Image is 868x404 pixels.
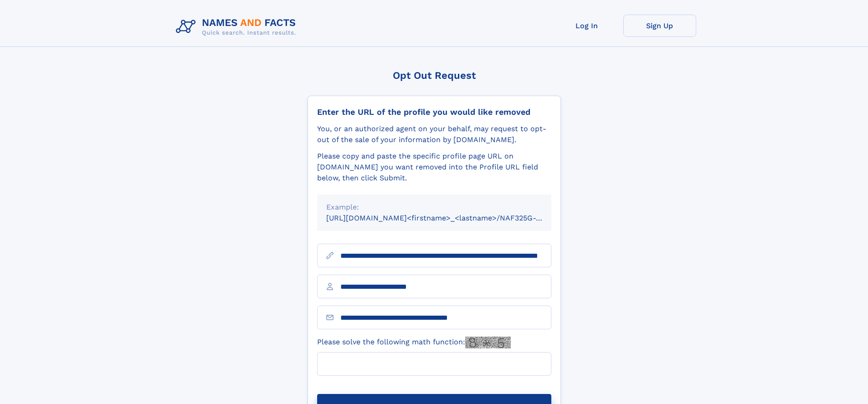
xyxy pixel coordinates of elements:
div: Example: [326,202,542,213]
label: Please solve the following math function: [317,337,511,348]
small: [URL][DOMAIN_NAME]<firstname>_<lastname>/NAF325G-xxxxxxxx [326,214,569,222]
img: Logo Names and Facts [172,15,303,39]
a: Sign Up [623,15,696,37]
div: Opt Out Request [308,70,561,81]
div: Enter the URL of the profile you would like removed [317,107,551,117]
a: Log In [550,15,623,37]
div: Please copy and paste the specific profile page URL on [DOMAIN_NAME] you want removed into the Pr... [317,151,551,184]
div: You, or an authorized agent on your behalf, may request to opt-out of the sale of your informatio... [317,123,551,145]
